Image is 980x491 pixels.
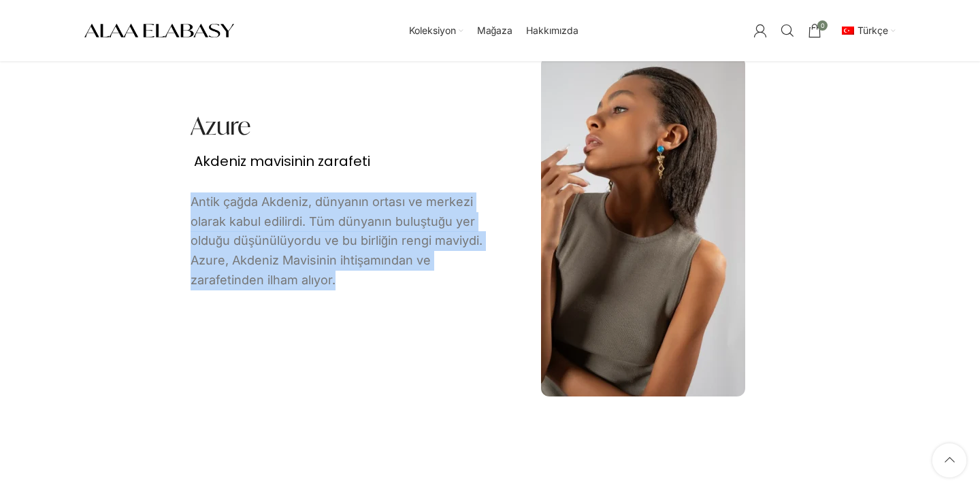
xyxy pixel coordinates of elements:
a: tr_TRTürkçe [838,17,896,44]
div: Ana yönlendirici [241,17,747,44]
span: Akdeniz mavisinin zarafeti [194,151,370,170]
span: Mağaza [477,24,513,37]
a: Site logo [84,24,234,35]
span: 0 [817,20,828,31]
a: Image link [541,220,745,231]
a: Koleksiyon [409,17,463,44]
a: Mağaza [477,17,513,44]
h3: Azure [191,109,250,143]
a: Başa kaydır düğmesi [932,443,966,477]
p: Antik çağda Akdeniz, dünyanın ortası ve merkezi olarak kabul edilirdi. Tüm dünyanın buluştuğu yer... [191,192,483,290]
a: 0 [801,17,828,44]
span: Koleksiyon [409,24,456,37]
div: İkincil navigasyon [832,17,902,44]
img: Türkçe [842,27,854,35]
span: Hakkımızda [526,24,578,37]
span: Türkçe [857,24,888,36]
a: Arama [774,17,801,44]
a: Hakkımızda [526,17,578,44]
